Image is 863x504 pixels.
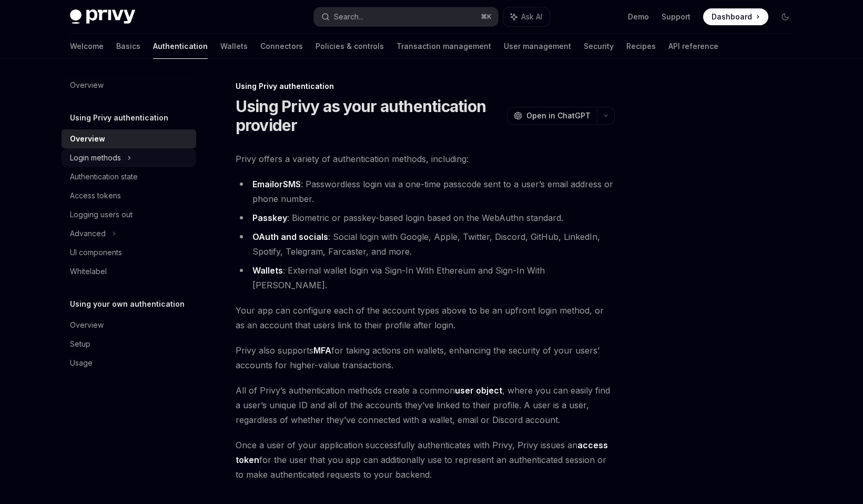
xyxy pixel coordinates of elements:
[153,34,208,59] a: Authentication
[70,319,104,331] div: Overview
[526,110,591,121] span: Open in ChatGPT
[236,152,615,166] span: Privy offers a variety of authentication methods, including:
[252,231,328,243] a: OAuth and socials
[236,303,615,332] span: Your app can configure each of the account types above to be an upfront login method, or as an ac...
[712,12,752,22] span: Dashboard
[236,229,615,259] li: : Social login with Google, Apple, Twitter, Discord, GitHub, LinkedIn, Spotify, Telegram, Farcast...
[70,79,104,92] div: Overview
[252,213,287,224] a: Passkey
[314,7,498,26] button: Search...⌘K
[70,357,93,369] div: Usage
[62,76,196,95] a: Overview
[777,8,794,25] button: Toggle dark mode
[662,12,691,22] a: Support
[236,210,615,225] li: : Biometric or passkey-based login based on the WebAuthn standard.
[70,189,121,202] div: Access tokens
[62,354,196,372] a: Usage
[70,298,185,310] h5: Using your own authentication
[62,243,196,262] a: UI components
[260,34,303,59] a: Connectors
[236,97,503,135] h1: Using Privy as your authentication provider
[236,438,615,482] span: Once a user of your application successfully authenticates with Privy, Privy issues an for the us...
[70,133,105,145] div: Overview
[397,34,491,59] a: Transaction management
[252,179,301,190] strong: or
[703,8,768,25] a: Dashboard
[236,263,615,293] li: : External wallet login via Sign-In With Ethereum and Sign-In With [PERSON_NAME].
[62,205,196,224] a: Logging users out
[62,129,196,148] a: Overview
[220,34,248,59] a: Wallets
[455,385,502,396] a: user object
[252,265,283,276] a: Wallets
[70,265,107,278] div: Whitelabel
[70,112,168,124] h5: Using Privy authentication
[481,13,492,21] span: ⌘ K
[504,34,571,59] a: User management
[62,335,196,354] a: Setup
[236,343,615,372] span: Privy also supports for taking actions on wallets, enhancing the security of your users’ accounts...
[236,81,615,92] div: Using Privy authentication
[70,338,90,350] div: Setup
[70,152,121,164] div: Login methods
[70,246,122,259] div: UI components
[70,9,135,24] img: dark logo
[236,177,615,206] li: : Passwordless login via a one-time passcode sent to a user’s email address or phone number.
[252,179,274,190] a: Email
[62,262,196,281] a: Whitelabel
[70,227,106,240] div: Advanced
[70,170,138,183] div: Authentication state
[503,7,550,26] button: Ask AI
[62,186,196,205] a: Access tokens
[626,34,656,59] a: Recipes
[236,383,615,427] span: All of Privy’s authentication methods create a common , where you can easily find a user’s unique...
[316,34,384,59] a: Policies & controls
[521,12,542,22] span: Ask AI
[283,179,301,190] a: SMS
[70,208,133,221] div: Logging users out
[70,34,104,59] a: Welcome
[313,345,331,356] a: MFA
[334,11,363,23] div: Search...
[62,316,196,335] a: Overview
[668,34,718,59] a: API reference
[116,34,140,59] a: Basics
[62,167,196,186] a: Authentication state
[628,12,649,22] a: Demo
[584,34,614,59] a: Security
[507,107,597,125] button: Open in ChatGPT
